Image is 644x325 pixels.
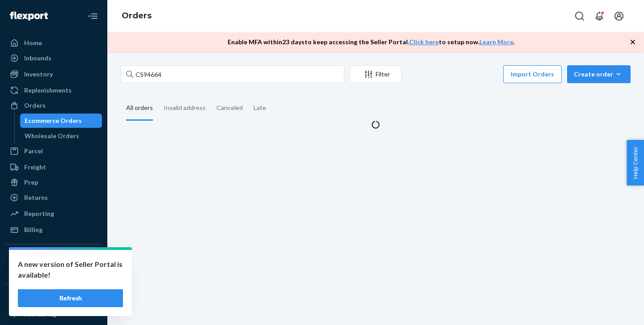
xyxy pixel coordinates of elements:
[24,209,54,218] div: Reporting
[114,3,159,29] ol: breadcrumbs
[610,7,628,25] button: Open account menu
[24,38,42,47] div: Home
[25,116,82,125] div: Ecommerce Orders
[479,38,513,46] a: Learn More
[18,259,123,280] p: A new version of Seller Portal is available!
[25,131,79,140] div: Wholesale Orders
[254,96,266,119] div: Late
[18,289,123,307] button: Refresh
[5,309,102,320] a: Add Fast Tag
[5,175,102,190] a: Prep
[10,12,48,21] img: Flexport logo
[571,7,589,25] button: Open Search Box
[503,65,562,83] button: Import Orders
[121,65,344,83] input: Search orders
[228,38,515,46] p: Enable MFA within 23 days to keep accessing the Seller Portal. to setup now. .
[574,70,624,79] div: Create order
[5,36,102,50] a: Home
[5,207,102,221] a: Reporting
[122,11,152,21] a: Orders
[19,6,51,14] span: Support
[24,101,46,110] div: Orders
[627,140,644,186] button: Help Center
[5,190,102,205] a: Returns
[5,83,102,97] a: Replenishments
[24,163,46,172] div: Freight
[5,291,102,306] button: Fast Tags
[216,96,243,119] div: Canceled
[350,65,402,83] button: Filter
[5,51,102,65] a: Inbounds
[24,193,48,202] div: Returns
[5,223,102,237] a: Billing
[84,7,102,25] button: Close Navigation
[24,147,43,156] div: Parcel
[24,70,53,79] div: Inventory
[5,252,102,266] button: Integrations
[5,270,102,280] a: Add Integration
[24,86,72,95] div: Replenishments
[20,114,102,128] a: Ecommerce Orders
[24,225,42,234] div: Billing
[164,96,206,119] div: Invalid address
[567,65,631,83] button: Create order
[20,129,102,143] a: Wholesale Orders
[350,70,401,79] div: Filter
[126,96,153,121] div: All orders
[5,67,102,81] a: Inventory
[24,54,51,63] div: Inbounds
[5,144,102,158] a: Parcel
[590,7,608,25] button: Open notifications
[5,98,102,113] a: Orders
[5,160,102,174] a: Freight
[24,178,38,187] div: Prep
[409,38,439,46] a: Click here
